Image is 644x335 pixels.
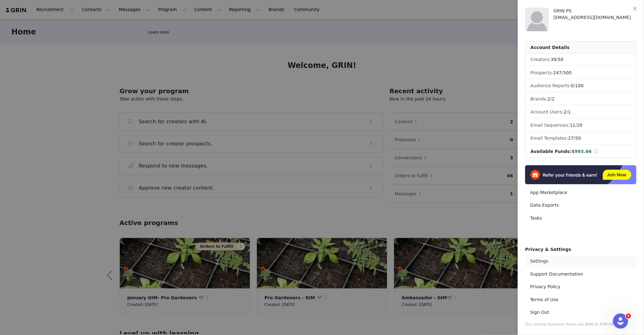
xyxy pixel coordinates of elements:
span: 2 [552,96,555,101]
span: 2 [564,109,567,114]
img: Refer & Earn [525,165,636,184]
a: App Marketplace [525,187,636,198]
a: Sign Out [525,307,636,318]
a: Terms of Use [525,294,636,306]
span: 1 [568,109,571,114]
div: [EMAIL_ADDRESS][DOMAIN_NAME] [554,14,636,21]
span: 39 [551,57,556,62]
span: 50 [575,136,581,141]
li: Brands: [526,93,636,105]
a: Tasks [525,212,636,224]
iframe: Intercom live chat [613,314,628,329]
span: / [551,57,563,62]
span: 11 [570,123,575,128]
span: / [568,136,581,141]
a: Settings [525,255,636,267]
span: / [570,123,582,128]
div: GRIN PS [554,8,636,14]
a: Privacy Policy [525,281,636,293]
span: 50 [558,57,564,62]
li: Audience Reports: / [526,80,636,92]
i: icon: close [633,6,638,11]
span: / [553,70,572,75]
a: Support Documentation [525,268,636,280]
div: Account Details [526,42,636,54]
span: 100 [575,83,584,88]
li: Prospects: [526,67,636,79]
li: Email Templates: [526,132,636,144]
span: / [548,96,555,101]
span: Privacy & Settings [525,247,571,252]
span: 0 [571,83,574,88]
span: 20 [577,123,583,128]
li: Email Sequences: [526,119,636,131]
span: Available Funds: [531,149,572,154]
span: Our normal business hours are 8AM to 5PM PST. [525,322,616,326]
li: Account Users: [526,106,636,118]
img: placeholder-profile.jpg [525,8,549,31]
span: / [564,109,571,114]
span: 2 [548,96,550,101]
span: 247 [553,70,562,75]
li: Creators: [526,54,636,66]
span: $993.66 [572,149,592,154]
span: 5 [626,314,631,319]
a: Data Exports [525,199,636,211]
span: 500 [563,70,572,75]
span: 27 [568,136,574,141]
